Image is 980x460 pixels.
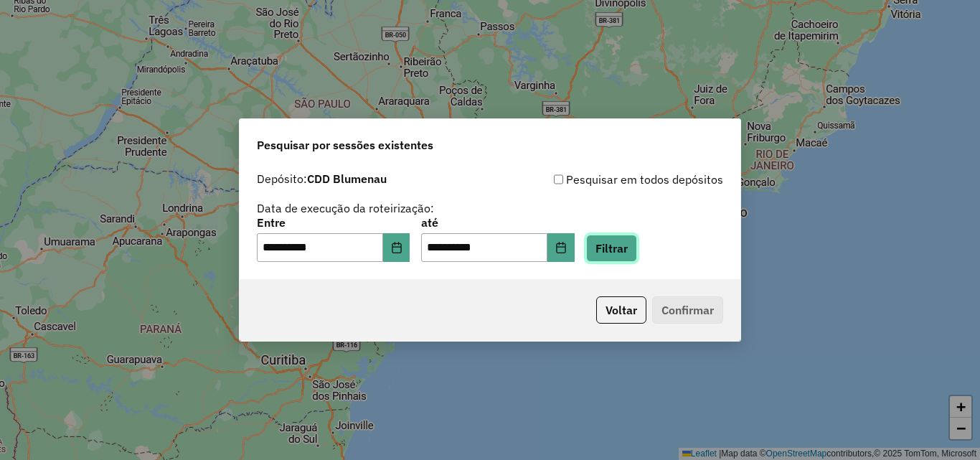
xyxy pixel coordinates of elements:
[490,171,723,188] div: Pesquisar em todos depósitos
[257,170,387,187] label: Depósito:
[596,296,646,324] button: Voltar
[257,200,434,217] label: Data de execução da roteirização:
[257,136,433,154] span: Pesquisar por sessões existentes
[383,233,410,262] button: Choose Date
[307,172,387,186] strong: CDD Blumenau
[421,214,574,231] label: até
[586,235,637,262] button: Filtrar
[547,233,575,262] button: Choose Date
[257,214,410,231] label: Entre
